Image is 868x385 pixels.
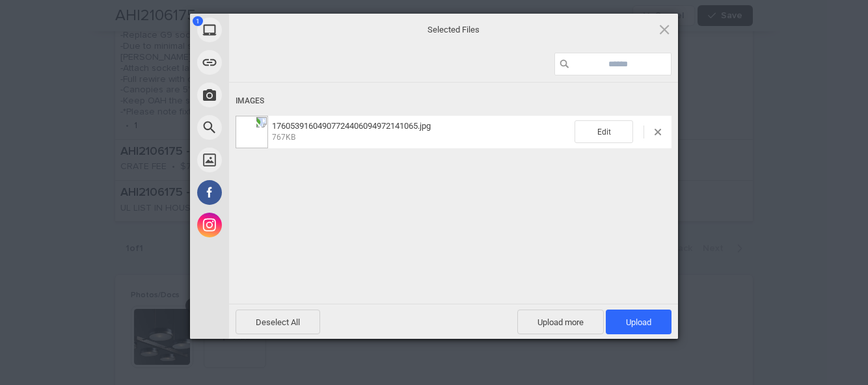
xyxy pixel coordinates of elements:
[575,120,633,143] span: Edit
[268,121,575,142] span: 17605391604907724406094972141065.jpg
[272,121,431,131] span: 17605391604907724406094972141065.jpg
[272,133,295,142] span: 767KB
[190,209,346,241] div: Instagram
[190,144,346,176] div: Unsplash
[190,14,346,46] div: My Device
[190,79,346,111] div: Take Photo
[606,310,671,334] span: Upload
[236,310,320,334] span: Deselect All
[657,22,671,36] span: Click here or hit ESC to close picker
[193,16,203,26] span: 1
[323,24,584,36] span: Selected Files
[517,310,604,334] span: Upload more
[190,176,346,209] div: Facebook
[236,89,671,113] div: Images
[190,46,346,79] div: Link (URL)
[236,116,268,148] img: 03fbafb3-2e6d-4e7c-a78b-4da3a9b43707
[626,317,651,327] span: Upload
[190,111,346,144] div: Web Search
